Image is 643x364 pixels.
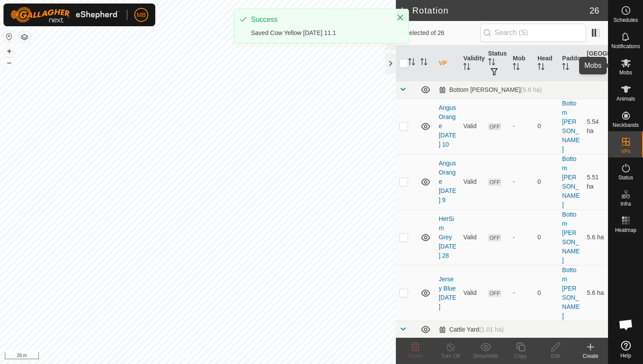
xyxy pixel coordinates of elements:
span: Mobs [619,70,632,75]
p-sorticon: Activate to sort [420,59,427,66]
button: Map Layers [19,32,30,42]
a: Contact Us [206,353,232,360]
th: Head [534,45,559,81]
p-sorticon: Activate to sort [408,59,415,66]
span: 0 selected of 26 [401,28,480,38]
span: Schedules [613,17,638,23]
p-sorticon: Activate to sort [463,64,470,71]
div: Edit [538,352,573,360]
span: OFF [488,234,501,241]
span: OFF [488,178,501,186]
span: VPs [621,149,630,154]
div: Success [251,14,388,25]
a: Angus Orange [DATE] 9 [439,160,456,203]
a: HerSim Grey [DATE] 28 [439,215,456,259]
span: Heatmap [615,227,636,233]
div: Copy [503,352,538,360]
button: – [4,57,14,68]
td: 0 [534,98,559,154]
th: Paddock [559,45,583,81]
div: Turn Off [433,352,468,360]
td: Valid [460,98,484,154]
td: 0 [534,210,559,265]
div: Show/Hide [468,352,503,360]
td: 5.51 ha [584,154,608,210]
p-sorticon: Activate to sort [587,69,594,76]
h2: In Rotation [401,5,590,16]
span: (5.6 ha) [521,86,542,93]
td: 5.54 ha [584,98,608,154]
div: - [513,233,530,242]
div: - [513,177,530,186]
button: Close [394,11,406,24]
span: OFF [488,290,501,297]
td: 0 [534,265,559,321]
div: Cattle Yard [439,326,504,333]
span: Infra [620,201,631,206]
span: Help [620,353,631,358]
td: 5.6 ha [584,210,608,265]
td: Valid [460,210,484,265]
td: Valid [460,154,484,210]
span: Delete [408,353,423,359]
div: Create [573,352,608,360]
span: OFF [488,123,501,130]
div: Open chat [613,311,639,338]
span: Status [618,175,633,180]
a: Bottom [PERSON_NAME] [562,211,580,264]
td: 0 [534,154,559,210]
button: Reset Map [4,31,14,42]
a: Privacy Policy [163,353,196,360]
div: - [513,122,530,131]
span: Neckbands [612,122,639,128]
th: Validity [460,45,484,81]
span: Notifications [612,44,640,49]
td: Valid [460,265,484,321]
input: Search (S) [480,24,586,42]
p-sorticon: Activate to sort [513,64,520,71]
a: Jersey Blue [DATE] [439,276,456,310]
span: (1.01 ha) [479,326,504,333]
a: Bottom [PERSON_NAME] [562,100,580,153]
span: Animals [616,96,635,101]
th: Status [485,45,509,81]
span: MB [137,10,146,20]
p-sorticon: Activate to sort [562,64,569,71]
a: Bottom [PERSON_NAME] [562,155,580,208]
img: Gallagher Logo [10,7,120,23]
a: Bottom [PERSON_NAME] [562,266,580,319]
td: 5.6 ha [584,265,608,321]
a: Help [608,337,643,362]
th: VP [435,45,460,81]
div: Bottom [PERSON_NAME] [439,86,542,94]
button: + [4,46,14,56]
th: [GEOGRAPHIC_DATA] Area [584,45,608,81]
p-sorticon: Activate to sort [488,59,495,66]
p-sorticon: Activate to sort [538,64,545,71]
a: Angus Orange [DATE] 10 [439,104,456,148]
th: Mob [509,45,534,81]
div: - [513,288,530,297]
span: 26 [590,4,599,17]
div: Saved Cow Yellow [DATE] 11.1 [251,28,388,38]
